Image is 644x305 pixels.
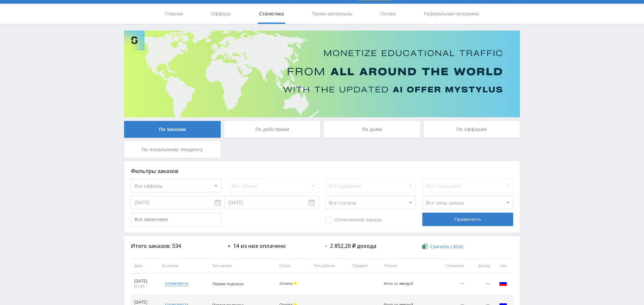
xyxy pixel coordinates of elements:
[422,243,463,250] a: Скачать (.xlsx)
[134,284,155,289] div: 07:45
[380,258,431,273] th: Потоки
[124,121,221,138] div: По заказам
[224,121,321,138] div: По действиям
[165,281,188,287] div: std#9708119
[134,278,155,284] div: [DATE]
[131,168,513,174] div: Фильтры заказов
[380,4,396,24] a: Потоки
[159,258,209,273] th: № заказа
[124,141,221,158] div: По локальному лендингу
[212,281,244,286] span: Первая подписка
[209,258,276,273] th: Тип заказа
[293,281,297,285] span: Холд
[131,243,221,249] div: Итого заказов: 534
[131,213,221,226] input: Все заказчики
[422,243,428,250] img: xlsx
[384,281,414,286] div: Фото со звездой
[468,273,493,295] td: —
[431,258,468,273] th: Стоимость
[311,4,353,24] a: Промо-материалы
[310,258,350,273] th: Тип работы
[210,4,232,24] a: Офферы
[499,279,507,287] img: rus.png
[431,273,468,295] td: —
[276,258,310,273] th: Статус
[131,258,159,273] th: Дата
[493,258,513,273] th: Гео
[330,243,376,249] div: 2 852,20 ₽ дохода
[279,281,292,286] span: Оплата
[422,213,513,226] div: Применить
[325,217,382,223] span: Оплаченные заказы
[349,258,380,273] th: Предмет
[423,4,480,24] a: Реферальная программа
[164,4,183,24] a: Главная
[233,243,286,249] div: 14 из них оплачено
[324,121,420,138] div: По дням
[468,258,493,273] th: Доход
[134,300,155,305] div: [DATE]
[424,121,520,138] div: По офферам
[258,4,284,24] a: Статистика
[430,244,463,249] span: Скачать (.xlsx)
[124,31,520,117] img: Banner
